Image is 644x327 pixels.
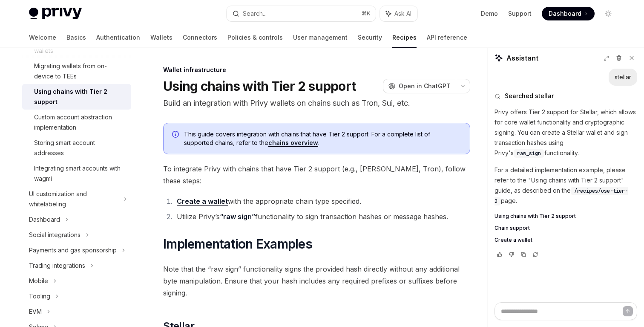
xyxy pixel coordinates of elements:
a: Chain support [494,225,637,232]
a: Wallets [150,27,172,48]
a: Support [508,9,532,18]
a: Connectors [183,27,217,48]
a: Create a wallet [494,237,637,243]
button: Toggle dark mode [601,7,615,20]
div: Social integrations [29,230,80,240]
button: Open in ChatGPT [383,79,456,93]
span: ⌘ K [362,10,371,17]
span: Note that the “raw sign” functionality signs the provided hash directly without any additional by... [163,263,470,299]
li: Utilize Privy’s functionality to sign transaction hashes or message hashes. [174,211,470,223]
div: Wallet infrastructure [163,66,470,74]
span: Chain support [494,225,530,232]
span: raw_sign [517,150,541,157]
a: Storing smart account addresses [22,135,131,161]
div: Payments and gas sponsorship [29,245,117,255]
a: Using chains with Tier 2 support [22,84,131,110]
div: Mobile [29,276,48,286]
div: Integrating smart accounts with wagmi [34,163,126,184]
span: Using chains with Tier 2 support [494,213,576,220]
img: light logo [29,8,82,20]
div: Search... [243,9,267,19]
a: Create a wallet [177,197,228,206]
div: Custom account abstraction implementation [34,112,126,133]
span: Assistant [506,53,538,63]
h1: Using chains with Tier 2 support [163,78,356,94]
p: Privy offers Tier 2 support for Stellar, which allows for core wallet functionality and cryptogra... [494,107,637,158]
a: Basics [66,27,86,48]
span: Dashboard [549,9,581,18]
span: Ask AI [394,9,411,18]
div: UI customization and whitelabeling [29,189,118,209]
a: chains overview [268,139,318,147]
div: Using chains with Tier 2 support [34,87,126,107]
a: User management [293,27,348,48]
button: Ask AI [380,6,417,21]
span: Create a wallet [494,237,532,243]
a: “raw sign” [220,212,255,221]
a: Dashboard [542,7,595,20]
span: Searched stellar [505,92,554,100]
a: Using chains with Tier 2 support [494,213,637,220]
span: To integrate Privy with chains that have Tier 2 support (e.g., [PERSON_NAME], Tron), follow these... [163,163,470,187]
a: Custom account abstraction implementation [22,110,131,135]
div: Tooling [29,291,50,301]
a: Demo [481,9,498,18]
button: Search...⌘K [227,6,376,21]
span: Implementation Examples [163,236,312,252]
a: Policies & controls [227,27,283,48]
span: /recipes/use-tier-2 [494,188,628,205]
div: Trading integrations [29,260,85,271]
li: with the appropriate chain type specified. [174,195,470,207]
div: stellar [615,73,631,81]
svg: Info [172,131,181,139]
div: Storing smart account addresses [34,138,126,158]
button: Send message [623,306,633,316]
button: Searched stellar [494,92,637,100]
div: Migrating wallets from on-device to TEEs [34,61,126,81]
a: API reference [427,27,467,48]
a: Authentication [96,27,140,48]
a: Migrating wallets from on-device to TEEs [22,58,131,84]
div: Dashboard [29,214,60,225]
p: For a detailed implementation example, please refer to the "Using chains with Tier 2 support" gui... [494,165,637,206]
p: Build an integration with Privy wallets on chains such as Tron, Sui, etc. [163,97,470,109]
a: Integrating smart accounts with wagmi [22,161,131,186]
span: This guide covers integration with chains that have Tier 2 support. For a complete list of suppor... [184,130,461,147]
span: Open in ChatGPT [399,82,451,90]
a: Welcome [29,27,56,48]
div: EVM [29,307,42,317]
a: Recipes [392,27,417,48]
a: Security [358,27,382,48]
